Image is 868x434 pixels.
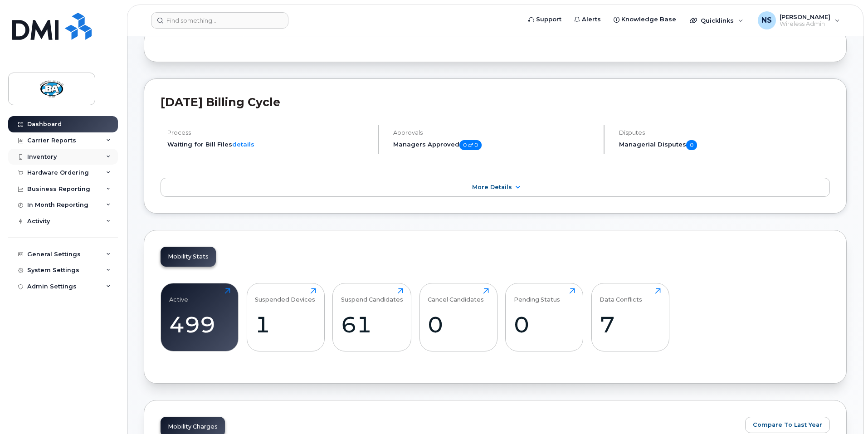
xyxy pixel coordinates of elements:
[582,15,601,24] span: Alerts
[701,17,734,24] span: Quicklinks
[341,311,403,338] div: 61
[621,15,676,24] span: Knowledge Base
[600,288,661,346] a: Data Conflicts7
[536,15,561,24] span: Support
[607,10,683,29] a: Knowledge Base
[753,420,822,429] span: Compare To Last Year
[161,95,830,109] h2: [DATE] Billing Cycle
[683,11,750,29] div: Quicklinks
[745,417,830,433] button: Compare To Last Year
[169,311,230,338] div: 499
[255,288,316,346] a: Suspended Devices1
[780,20,830,28] span: Wireless Admin
[600,288,642,303] div: Data Conflicts
[393,140,596,150] h5: Managers Approved
[686,140,697,150] span: 0
[472,184,512,190] span: More Details
[255,311,316,338] div: 1
[459,140,482,150] span: 0 of 0
[151,12,288,29] input: Find something...
[393,129,596,136] h4: Approvals
[341,288,403,346] a: Suspend Candidates61
[167,140,370,149] li: Waiting for Bill Files
[568,10,607,29] a: Alerts
[169,288,230,346] a: Active499
[167,129,370,136] h4: Process
[619,129,830,136] h4: Disputes
[428,288,489,346] a: Cancel Candidates0
[169,288,188,303] div: Active
[341,288,403,303] div: Suspend Candidates
[522,10,568,29] a: Support
[761,15,772,26] span: NS
[514,288,560,303] div: Pending Status
[600,311,661,338] div: 7
[428,288,484,303] div: Cancel Candidates
[514,311,575,338] div: 0
[619,140,830,150] h5: Managerial Disputes
[232,141,254,148] a: details
[255,288,315,303] div: Suspended Devices
[751,11,846,29] div: Nicol Seenath
[514,288,575,346] a: Pending Status0
[780,13,830,20] span: [PERSON_NAME]
[428,311,489,338] div: 0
